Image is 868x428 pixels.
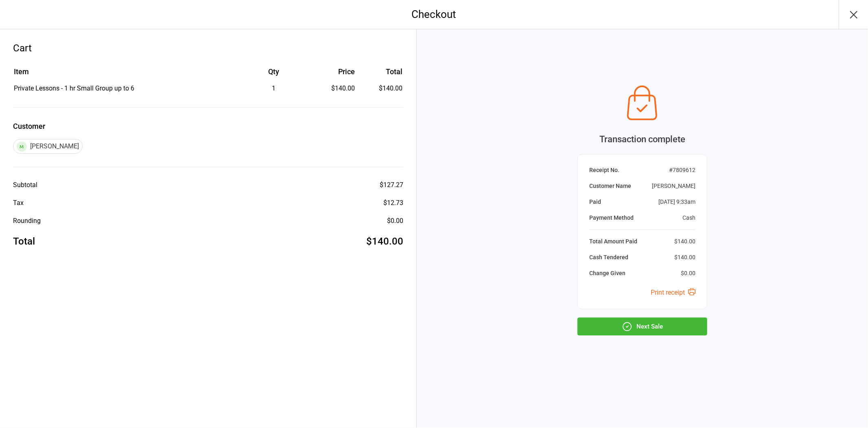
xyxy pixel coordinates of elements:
[589,198,601,206] div: Paid
[13,121,403,132] label: Customer
[13,41,403,55] div: Cart
[309,84,355,93] div: $140.00
[589,269,625,278] div: Change Given
[14,66,239,83] th: Item
[682,214,695,222] div: Cash
[651,289,695,296] a: Print receipt
[13,180,37,190] div: Subtotal
[13,216,41,226] div: Rounding
[240,84,308,93] div: 1
[383,198,403,208] div: $12.73
[652,182,695,190] div: [PERSON_NAME]
[589,253,628,262] div: Cash Tendered
[577,318,707,335] button: Next Sale
[387,216,403,226] div: $0.00
[380,180,403,190] div: $127.27
[658,198,695,206] div: [DATE] 9:33am
[589,214,634,222] div: Payment Method
[240,66,308,83] th: Qty
[358,84,402,93] td: $140.00
[589,182,631,190] div: Customer Name
[366,234,403,249] div: $140.00
[674,253,695,262] div: $140.00
[681,269,695,278] div: $0.00
[13,198,24,208] div: Tax
[577,132,707,146] div: Transaction complete
[13,234,35,249] div: Total
[589,237,637,246] div: Total Amount Paid
[674,237,695,246] div: $140.00
[358,66,402,83] th: Total
[309,66,355,77] div: Price
[589,166,619,174] div: Receipt No.
[669,166,695,174] div: # 7809612
[14,84,134,92] span: Private Lessons - 1 hr Small Group up to 6
[13,139,83,154] div: [PERSON_NAME]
